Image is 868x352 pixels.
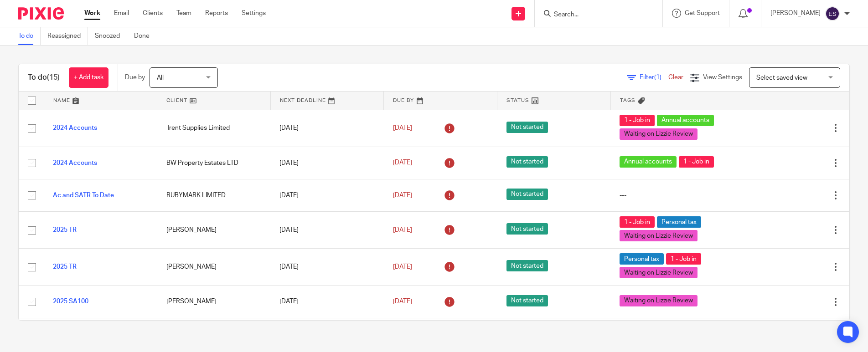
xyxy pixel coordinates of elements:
[157,249,271,286] td: [PERSON_NAME]
[95,27,127,45] a: Snoozed
[393,227,412,233] span: [DATE]
[84,9,100,18] a: Work
[18,7,64,20] img: Pixie
[620,156,677,168] span: Annual accounts
[69,67,108,88] a: + Add task
[620,267,697,278] span: Waiting on Lizzie Review
[270,147,384,179] td: [DATE]
[666,253,701,265] span: 1 - Job in
[393,160,412,166] span: [DATE]
[703,74,742,81] span: View Settings
[393,298,412,305] span: [DATE]
[157,212,271,249] td: [PERSON_NAME]
[134,27,156,45] a: Done
[506,156,548,168] span: Not started
[270,110,384,147] td: [DATE]
[506,223,548,235] span: Not started
[18,27,41,45] a: To do
[553,11,635,19] input: Search
[620,115,655,126] span: 1 - Job in
[393,125,412,131] span: [DATE]
[157,286,271,318] td: [PERSON_NAME]
[242,9,266,18] a: Settings
[114,9,129,18] a: Email
[157,110,271,147] td: Trent Supplies Limited
[53,298,88,305] a: 2025 SA100
[53,264,77,270] a: 2025 TR
[125,73,145,82] p: Due by
[270,179,384,211] td: [DATE]
[53,160,97,166] a: 2024 Accounts
[176,9,191,18] a: Team
[205,9,228,18] a: Reports
[28,73,60,82] h1: To do
[47,74,60,81] span: (15)
[157,75,164,81] span: All
[270,249,384,286] td: [DATE]
[668,74,683,81] a: Clear
[654,74,661,81] span: (1)
[506,260,548,271] span: Not started
[657,115,714,126] span: Annual accounts
[620,295,697,306] span: Waiting on Lizzie Review
[620,253,664,265] span: Personal tax
[685,10,720,16] span: Get Support
[53,192,114,199] a: Ac and SATR To Date
[393,192,412,199] span: [DATE]
[657,216,701,228] span: Personal tax
[506,189,548,200] span: Not started
[620,230,697,241] span: Waiting on Lizzie Review
[756,75,807,81] span: Select saved view
[157,318,271,350] td: North Lincolnshire Property Services Limited
[620,191,727,200] div: ---
[270,212,384,249] td: [DATE]
[53,125,97,131] a: 2024 Accounts
[53,227,77,233] a: 2025 TR
[620,128,697,140] span: Waiting on Lizzie Review
[640,74,668,81] span: Filter
[47,27,88,45] a: Reassigned
[143,9,163,18] a: Clients
[393,264,412,270] span: [DATE]
[157,147,271,179] td: BW Property Estates LTD
[620,216,655,228] span: 1 - Job in
[157,179,271,211] td: RUBYMARK LIMITED
[620,98,635,103] span: Tags
[679,156,714,168] span: 1 - Job in
[506,122,548,133] span: Not started
[270,286,384,318] td: [DATE]
[825,6,840,21] img: svg%3E
[270,318,384,350] td: [DATE]
[506,295,548,306] span: Not started
[770,9,821,18] p: [PERSON_NAME]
